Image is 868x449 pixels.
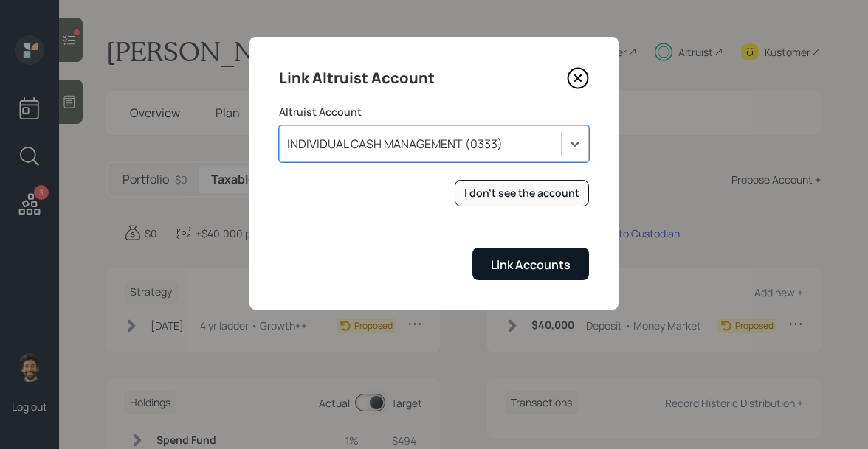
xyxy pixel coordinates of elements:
button: Link Accounts [472,248,589,279]
h4: Link Altruist Account [279,66,435,90]
div: Link Accounts [491,257,571,273]
button: I don't see the account [455,180,589,207]
div: INDIVIDUAL CASH MANAGEMENT (0333) [287,136,503,152]
label: Altruist Account [279,105,589,119]
div: I don't see the account [464,186,579,201]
